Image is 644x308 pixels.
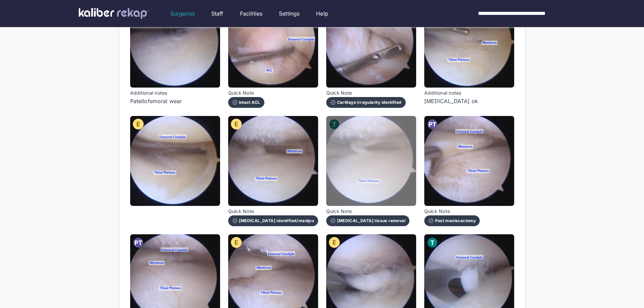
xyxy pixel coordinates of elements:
div: Cartilage irregularity identified [330,100,402,105]
img: evaluation-icon.135c065c.svg [231,237,242,248]
img: check-circle-outline-white.611b8afe.svg [330,218,336,223]
span: Additional notes [130,90,182,96]
img: post-treatment-icon.f6304ef6.svg [427,119,438,129]
a: Staff [211,9,223,18]
img: evaluation-icon.135c065c.svg [133,119,144,129]
span: Quick Note [424,209,480,214]
span: Quick Note [326,209,410,214]
img: kaliber labs logo [79,8,149,19]
img: Still0010.jpg [228,116,318,206]
span: [MEDICAL_DATA] ok [424,97,478,105]
img: Still0012.jpg [424,116,514,206]
a: Help [316,9,328,18]
div: [MEDICAL_DATA] tissue removal [330,218,406,223]
div: Post meniscectomy [428,218,476,223]
img: Still0011.jpg [326,116,416,206]
img: evaluation-icon.135c065c.svg [329,237,340,248]
img: treatment-icon.9f8bb349.svg [427,237,438,248]
img: check-circle-outline-white.611b8afe.svg [330,100,336,105]
img: Still0009.jpg [130,116,220,206]
img: check-circle-outline-white.611b8afe.svg [428,218,434,223]
span: Quick Note [326,90,406,96]
a: Settings [279,9,300,18]
div: Intact ACL [232,100,260,105]
span: Patellofemoral wear [130,97,182,105]
span: Additional notes [424,90,478,96]
a: Facilities [240,9,263,18]
img: check-circle-outline-white.611b8afe.svg [232,100,238,105]
span: Quick Note [228,209,318,214]
a: Surgeries [170,9,195,18]
span: Quick Note [228,90,264,96]
img: post-treatment-icon.f6304ef6.svg [133,237,144,248]
img: evaluation-icon.135c065c.svg [231,119,242,129]
img: check-circle-outline-white.611b8afe.svg [232,218,238,223]
div: [MEDICAL_DATA] identified/manipulated [232,218,314,223]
